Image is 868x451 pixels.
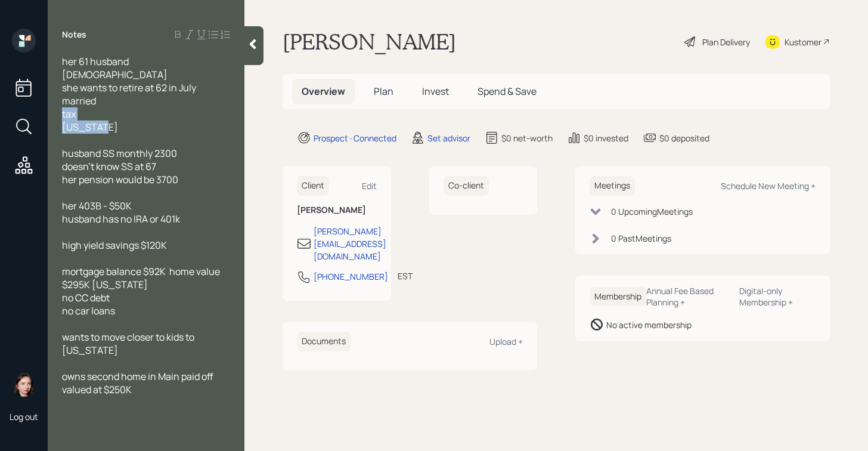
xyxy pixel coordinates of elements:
[62,55,168,81] span: her 61 husband [DEMOGRAPHIC_DATA]
[314,225,386,262] div: [PERSON_NAME][EMAIL_ADDRESS][DOMAIN_NAME]
[62,121,118,134] span: [US_STATE]
[785,36,821,48] div: Kustomer
[611,205,693,218] div: 0 Upcoming Meeting s
[297,176,329,196] h6: Client
[314,132,396,144] div: Prospect · Connected
[62,304,115,317] span: no car loans
[422,85,449,98] span: Invest
[702,36,750,48] div: Plan Delivery
[606,319,692,331] div: No active membership
[297,205,377,215] h6: [PERSON_NAME]
[62,107,76,121] span: tax
[314,270,388,283] div: [PHONE_NUMBER]
[478,85,537,98] span: Spend & Save
[374,85,393,98] span: Plan
[62,94,96,107] span: married
[501,132,553,144] div: $0 net-worth
[302,85,345,98] span: Overview
[739,285,816,308] div: Digital-only Membership +
[362,180,377,191] div: Edit
[62,291,110,304] span: no CC debt
[10,411,38,422] div: Log out
[62,147,177,160] span: husband SS monthly 2300
[62,29,86,41] label: Notes
[590,176,635,196] h6: Meetings
[398,270,413,282] div: EST
[444,176,489,196] h6: Co-client
[283,29,456,55] h1: [PERSON_NAME]
[659,132,709,144] div: $0 deposited
[62,173,178,186] span: her pension would be 3700
[62,239,167,252] span: high yield savings $120K
[427,132,470,144] div: Set advisor
[297,332,351,351] h6: Documents
[12,373,36,397] img: aleksandra-headshot.png
[584,132,628,144] div: $0 invested
[62,265,222,291] span: mortgage balance $92K home value $295K [US_STATE]
[611,232,671,245] div: 0 Past Meeting s
[721,180,816,191] div: Schedule New Meeting +
[62,199,132,212] span: her 403B - $50K
[62,81,196,94] span: she wants to retire at 62 in July
[590,287,646,307] h6: Membership
[62,160,156,173] span: doesn't know SS at 67
[646,285,730,308] div: Annual Fee Based Planning +
[62,212,180,225] span: husband has no IRA or 401k
[62,370,215,396] span: owns second home in Main paid off valued at $250K
[62,330,196,357] span: wants to move closer to kids to [US_STATE]
[489,336,523,347] div: Upload +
